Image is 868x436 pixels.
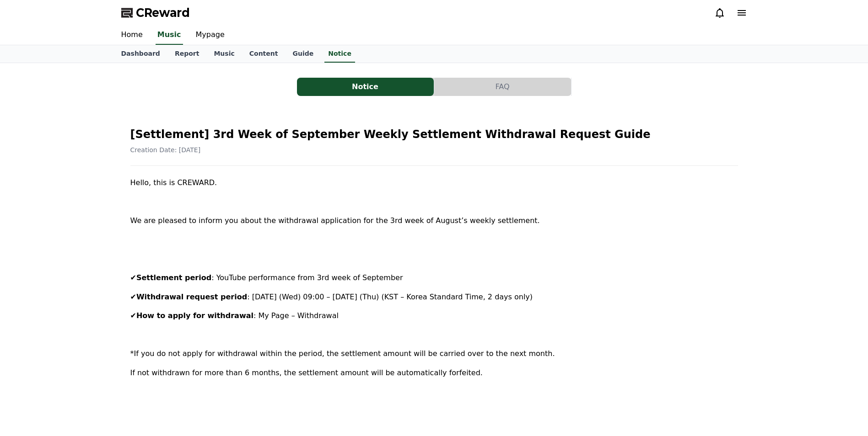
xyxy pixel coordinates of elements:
span: Creation Date: [DATE] [130,146,201,154]
strong: Settlement period [136,273,211,282]
button: Notice [297,78,434,96]
span: : My Page – Withdrawal [253,311,339,320]
span: : YouTube performance from 3rd week of September [211,273,403,282]
button: FAQ [434,78,571,96]
strong: How to apply for withdrawal [136,311,253,320]
a: CReward [121,5,190,20]
span: We are pleased to inform you about the withdrawal application for the 3rd week of August’s weekly... [130,216,540,225]
a: Home [114,26,150,45]
h2: [Settlement] 3rd Week of September Weekly Settlement Withdrawal Request Guide [130,127,738,142]
span: : [DATE] (Wed) 09:00 – [DATE] (Thu) (KST – Korea Standard Time, 2 days only) [247,292,533,301]
span: ✔ [130,311,136,320]
span: If not withdrawn for more than 6 months, the settlement amount will be automatically forfeited. [130,368,483,377]
span: ✔ [130,273,136,282]
a: Notice [324,45,355,63]
span: Hello, this is CREWARD. [130,178,217,187]
a: Guide [285,45,321,63]
a: Notice [297,78,434,96]
a: Music [156,26,183,45]
strong: Withdrawal request period [136,292,247,301]
span: *If you do not apply for withdrawal within the period, the settlement amount will be carried over... [130,349,555,358]
a: Report [167,45,207,63]
a: Mypage [189,26,232,45]
a: Music [206,45,242,63]
span: CReward [136,5,190,20]
a: Content [242,45,286,63]
span: ✔ [130,292,136,301]
a: Dashboard [114,45,167,63]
